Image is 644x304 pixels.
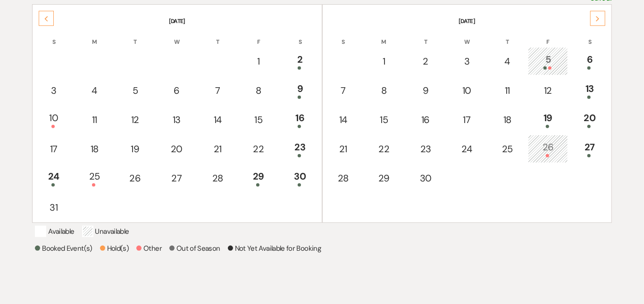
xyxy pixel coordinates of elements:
div: 5 [120,83,150,98]
div: 25 [80,169,109,187]
th: M [75,26,114,46]
div: 9 [284,82,315,99]
div: 10 [39,111,68,128]
div: 22 [243,142,273,156]
div: 2 [284,52,315,70]
th: S [33,26,74,46]
div: 11 [80,113,109,127]
div: 4 [493,54,522,68]
div: 14 [329,113,358,127]
div: 8 [243,83,273,98]
div: 27 [574,140,605,157]
div: 24 [39,169,68,187]
div: 20 [161,142,192,156]
div: 17 [452,113,482,127]
p: Other [136,243,162,254]
div: 29 [369,171,399,185]
div: 19 [533,111,563,128]
div: 16 [284,111,315,128]
div: 13 [161,113,192,127]
div: 23 [284,140,315,157]
div: 3 [452,54,482,68]
div: 2 [410,54,441,68]
div: 28 [329,171,358,185]
th: W [156,26,197,46]
div: 14 [203,113,232,127]
div: 25 [493,142,522,156]
p: Hold(s) [100,243,129,254]
div: 18 [493,113,522,127]
div: 9 [410,83,441,98]
div: 29 [243,169,273,187]
th: T [115,26,155,46]
th: T [198,26,237,46]
div: 26 [120,171,150,185]
p: Out of Season [169,243,220,254]
th: T [405,26,446,46]
div: 10 [452,83,482,98]
div: 7 [329,83,358,98]
th: [DATE] [324,6,611,25]
div: 8 [369,83,399,98]
div: 21 [329,142,358,156]
div: 23 [410,142,441,156]
div: 13 [574,82,605,99]
div: 12 [533,83,563,98]
div: 30 [410,171,441,185]
p: Available [35,226,74,237]
p: Not Yet Available for Booking [228,243,321,254]
div: 6 [161,83,192,98]
th: T [487,26,527,46]
div: 1 [369,54,399,68]
p: Unavailable [82,226,129,237]
div: 17 [39,142,68,156]
th: F [528,26,568,46]
div: 20 [574,111,605,128]
div: 16 [410,113,441,127]
th: W [447,26,487,46]
th: S [279,26,320,46]
div: 11 [493,83,522,98]
div: 31 [39,200,68,214]
div: 21 [203,142,232,156]
th: S [569,26,610,46]
div: 4 [80,83,109,98]
div: 12 [120,113,150,127]
div: 15 [243,113,273,127]
th: F [238,26,278,46]
div: 27 [161,171,192,185]
p: Booked Event(s) [35,243,92,254]
div: 18 [80,142,109,156]
div: 24 [452,142,482,156]
div: 6 [574,52,605,70]
th: [DATE] [33,6,320,25]
th: S [324,26,363,46]
div: 5 [533,52,563,70]
div: 19 [120,142,150,156]
div: 3 [39,83,68,98]
div: 26 [533,140,563,157]
div: 22 [369,142,399,156]
div: 30 [284,169,315,187]
div: 28 [203,171,232,185]
div: 1 [243,54,273,68]
div: 15 [369,113,399,127]
div: 7 [203,83,232,98]
th: M [364,26,404,46]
